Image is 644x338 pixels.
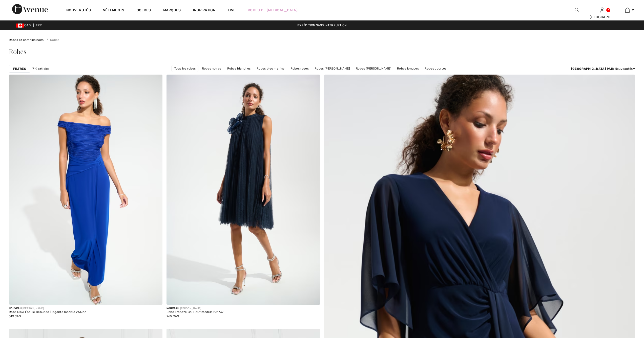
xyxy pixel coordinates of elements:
[600,7,604,13] img: Mes infos
[590,14,614,20] div: [GEOGRAPHIC_DATA]
[45,38,59,42] a: Robes
[254,65,287,72] a: Robes bleu marine
[225,65,253,72] a: Robes blanches
[9,307,22,310] span: Nouveau
[167,310,224,314] div: Robe Trapèze Col Haut modèle 261737
[103,8,124,13] a: Vêtements
[32,66,50,71] span: 719 articles
[9,307,86,310] div: [PERSON_NAME]
[172,65,198,72] a: Tous les robes
[167,75,320,305] img: Robe Trapèze Col Haut modèle 261737. Bleu Nuit
[9,75,162,305] img: Robe Maxi Épaule Dénudée Élégante modèle 261733. Saphir Royal 163
[353,65,394,72] a: Robes [PERSON_NAME]
[16,24,24,28] img: Canadian Dollar
[422,65,449,72] a: Robes courtes
[575,7,579,13] img: recherche
[167,314,179,318] span: 265 CA$
[632,8,634,12] span: 2
[36,24,42,27] span: FR
[167,307,179,310] span: Nouveau
[600,8,604,12] a: Se connecter
[248,8,298,13] a: Robes de [MEDICAL_DATA]
[228,8,236,13] a: Live
[288,65,311,72] a: Robes roses
[193,8,216,13] span: Inspiration
[13,66,26,71] strong: Filtres
[9,310,86,314] div: Robe Maxi Épaule Dénudée Élégante modèle 261733
[625,7,630,13] img: Mon panier
[12,4,48,14] img: 1ère Avenue
[66,8,91,13] a: Nouveautés
[312,65,352,72] a: Robes [PERSON_NAME]
[571,66,635,71] div: : Nouveautés
[16,24,33,27] span: CAD
[137,8,151,13] a: Soldes
[167,307,224,310] div: [PERSON_NAME]
[199,65,224,72] a: Robes noires
[9,47,27,56] span: Robes
[571,67,613,71] strong: [GEOGRAPHIC_DATA] par
[9,38,44,42] a: Robes et combinaisons
[615,7,640,13] a: 2
[394,65,421,72] a: Robes longues
[9,314,21,318] span: 319 CA$
[163,8,181,13] a: Marques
